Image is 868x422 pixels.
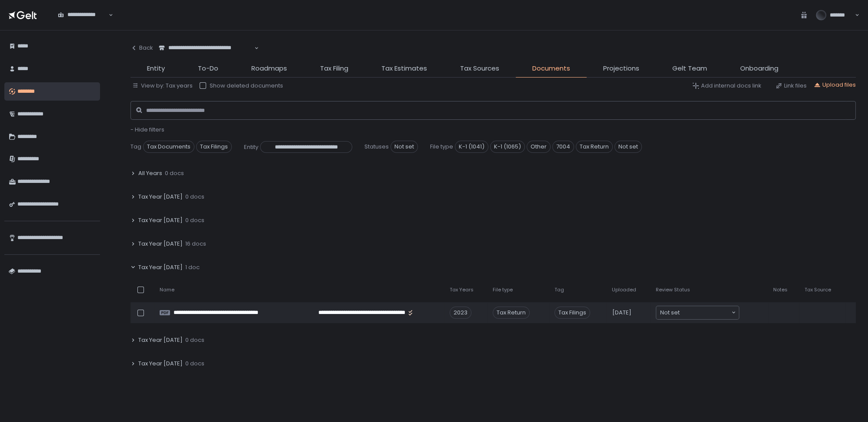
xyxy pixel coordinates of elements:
div: Search for option [656,306,739,319]
span: Not set [660,308,680,317]
span: Projections [603,64,639,74]
div: Back [130,44,153,52]
span: Tag [554,287,564,293]
span: Name [160,287,174,293]
span: Tax Year [DATE] [138,240,183,248]
div: Tax Return [493,307,530,319]
span: Tax Filings [196,141,232,153]
span: 0 docs [185,216,204,224]
span: All Years [138,169,162,177]
div: Search for option [52,6,113,24]
div: 2023 [450,307,471,319]
span: Tax Year [DATE] [138,360,183,368]
span: Tax Filing [320,64,348,74]
span: K-1 (1065) [490,141,525,153]
span: 16 docs [185,240,206,248]
span: Tax Years [450,287,474,293]
span: Review Status [656,287,690,293]
span: Gelt Team [672,64,707,74]
span: [DATE] [612,309,631,317]
input: Search for option [680,308,731,317]
span: Entity [147,64,165,74]
span: Roadmaps [251,64,287,74]
span: K-1 (1041) [455,141,488,153]
span: Tax Estimates [381,64,427,74]
span: File type [493,287,513,293]
span: 0 docs [185,336,204,344]
span: Tax Return [576,141,613,153]
span: Statuses [364,143,389,151]
span: Tax Filings [554,307,590,319]
span: Onboarding [740,64,778,74]
span: Tag [130,143,141,151]
span: - Hide filters [130,125,164,134]
span: 0 docs [165,169,184,177]
span: Entity [244,143,258,151]
span: To-Do [198,64,218,74]
input: Search for option [159,52,254,61]
span: 0 docs [185,193,204,201]
span: File type [430,143,453,151]
button: Link files [775,82,807,90]
button: View by: Tax years [132,82,193,90]
span: Tax Sources [460,64,499,74]
span: Documents [532,64,570,74]
span: Notes [773,287,788,293]
button: Back [130,39,153,57]
span: Tax Year [DATE] [138,216,183,224]
span: 1 doc [185,263,200,271]
span: 7004 [552,141,574,153]
button: Add internal docs link [692,82,761,90]
span: 0 docs [185,360,204,368]
span: Not set [391,141,418,153]
span: Tax Year [DATE] [138,193,183,201]
button: Upload files [814,81,856,89]
span: Tax Year [DATE] [138,263,183,271]
span: Other [527,141,551,153]
span: Uploaded [612,287,636,293]
div: Search for option [153,39,259,57]
button: - Hide filters [130,126,164,134]
span: Tax Year [DATE] [138,336,183,344]
span: Tax Source [804,287,831,293]
span: Tax Documents [143,141,194,153]
span: Not set [614,141,642,153]
input: Search for option [58,19,108,27]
